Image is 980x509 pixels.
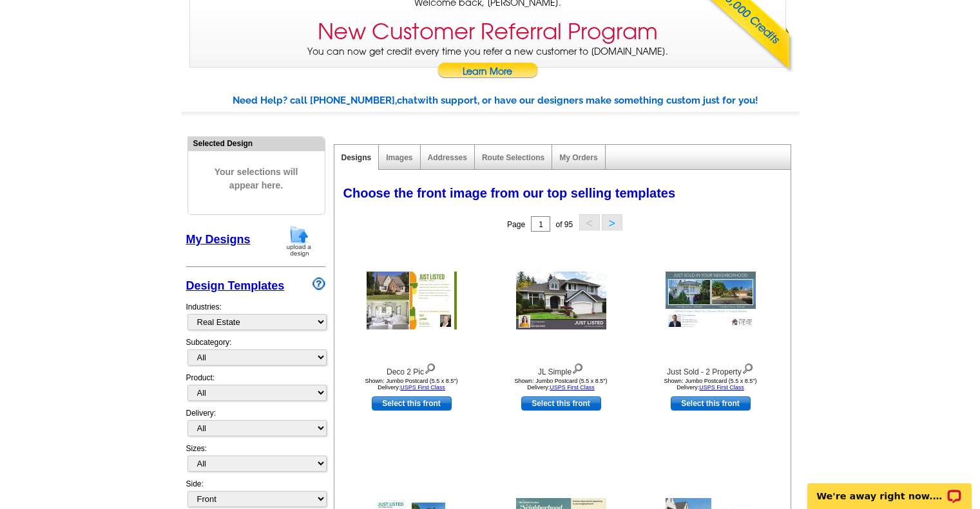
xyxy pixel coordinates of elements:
img: design-wizard-help-icon.png [312,277,325,290]
div: Deco 2 Pic [341,360,483,378]
div: Just Sold - 2 Property [640,360,782,378]
img: JL Simple [516,272,606,329]
a: Learn More [437,62,539,82]
a: use this design [671,396,751,411]
div: Subcategory: [186,337,325,372]
img: view design details [424,360,436,375]
a: My Orders [559,153,597,162]
a: Designs [341,153,372,162]
a: USPS First Class [400,384,445,391]
div: Shown: Jumbo Postcard (5.5 x 8.5") Delivery: [490,378,632,391]
img: upload-design [282,225,316,257]
a: use this design [521,396,601,411]
a: My Designs [186,233,251,246]
div: Shown: Jumbo Postcard (5.5 x 8.5") Delivery: [640,378,782,391]
a: Route Selections [482,153,544,162]
img: view design details [572,360,584,375]
img: Deco 2 Pic [367,272,457,329]
a: use this design [372,396,452,411]
div: Sizes: [186,443,325,478]
a: Addresses [428,153,467,162]
p: You can now get credit every time you refer a new customer to [DOMAIN_NAME]. [190,45,785,82]
div: Side: [186,478,325,508]
button: > [602,214,622,230]
span: of 95 [555,220,573,229]
a: Images [386,153,412,162]
a: USPS First Class [699,384,744,391]
div: JL Simple [490,360,632,378]
span: Page [507,220,525,229]
div: Need Help? call [PHONE_NUMBER], with support, or have our designers make something custom just fo... [233,93,800,108]
iframe: LiveChat chat widget [799,468,980,509]
h3: New Customer Referral Program [318,19,658,45]
a: USPS First Class [550,384,595,391]
a: Design Templates [186,279,285,292]
button: < [579,214,600,230]
div: Shown: Jumbo Postcard (5.5 x 8.5") Delivery: [341,378,483,391]
span: chat [397,95,418,106]
span: Choose the front image from our top selling templates [343,186,676,200]
div: Selected Design [188,137,325,149]
img: Just Sold - 2 Property [666,272,756,329]
div: Industries: [186,295,325,337]
div: Product: [186,372,325,407]
img: view design details [742,360,754,375]
div: Delivery: [186,407,325,443]
span: Your selections will appear here. [198,153,315,205]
